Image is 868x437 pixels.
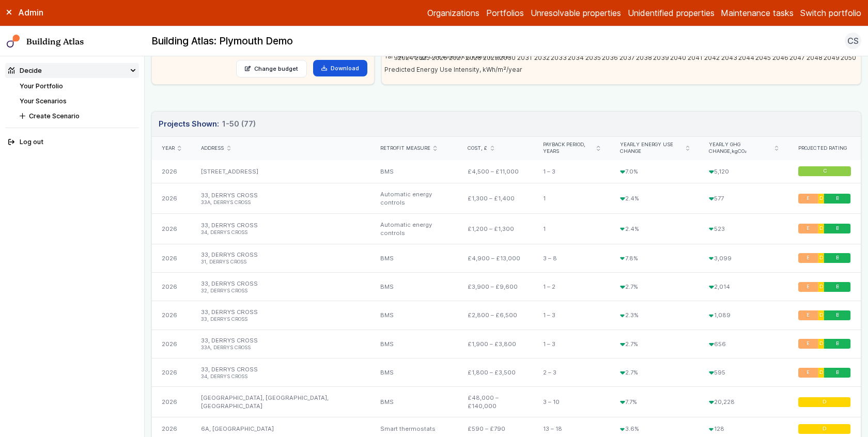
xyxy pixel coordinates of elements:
tspan: 2038 [636,53,652,61]
div: 1 [533,183,610,214]
a: 33, DERRYS CROSS 34, DERRYS CROSS [201,222,360,236]
a: 33, DERRYS CROSS 31, DERRYS CROSS [201,251,360,266]
tspan: 2048 [806,53,822,61]
h3: Projects Shown: [159,118,256,130]
tspan: 2050 [841,53,856,61]
li: 33, DERRYS CROSS [201,316,360,323]
tspan: 2032 [534,53,549,61]
button: Log out [5,135,139,150]
div: £4,500 – £11,000 [458,160,533,183]
span: Predicted Energy Use Intensity, kWh/m²/year [377,66,522,73]
span: Retrofit measure [380,145,430,152]
div: 2026 [152,330,191,358]
a: [STREET_ADDRESS] [201,168,258,175]
div: 2.4% [610,183,699,214]
span: D [819,340,823,347]
button: Switch portfolio [800,7,861,19]
div: 7.7% [610,387,699,417]
tspan: 2041 [688,53,703,61]
div: 3,099 [699,244,788,272]
div: 3 – 8 [533,244,610,272]
div: 2.3% [610,301,699,330]
tspan: 2026 [431,53,447,61]
div: 2.7% [610,272,699,301]
tspan: 2044 [738,53,754,61]
li: 34, DERRYS CROSS [201,373,360,380]
div: BMS [370,330,458,358]
tspan: 2042 [704,53,720,61]
span: kgCO₂ [732,148,747,154]
div: £2,800 – £6,500 [458,301,533,330]
div: 2026 [152,183,191,214]
tspan: 2031 [517,53,532,61]
a: 33, DERRYS CROSS 33A, DERRYS CROSS [201,337,360,351]
div: 20,228 [699,387,788,417]
button: Create Scenario [17,108,139,123]
div: BMS [370,301,458,330]
tspan: 2028 [466,53,481,61]
div: 3 – 10 [533,387,610,417]
div: 2 – 3 [533,358,610,387]
a: Your Scenarios [20,97,67,105]
h2: Building Atlas: Plymouth Demo [151,35,293,48]
div: £1,300 – £1,400 [458,183,533,214]
div: 2.7% [610,358,699,387]
span: 1-50 (77) [222,118,256,130]
a: Maintenance tasks [721,7,794,19]
tspan: 2025 [415,53,430,61]
span: E [807,340,810,347]
a: Download [313,60,367,76]
div: £48,000 – £140,000 [458,387,533,417]
span: Payback period, years [543,142,594,155]
li: 33A, DERRYS CROSS [201,199,360,206]
tspan: 2043 [721,53,737,61]
div: BMS [370,244,458,272]
div: 2026 [152,160,191,183]
div: £1,200 – £1,300 [458,213,533,244]
div: 577 [699,183,788,214]
div: Automatic energy controls [370,213,458,244]
div: 2026 [152,213,191,244]
span: D [819,195,823,202]
img: main-0bbd2752.svg [7,35,20,48]
div: £3,900 – £9,600 [458,272,533,301]
div: Automatic energy controls [370,183,458,214]
div: BMS [370,160,458,183]
span: B [836,255,839,261]
div: 7.0% [610,160,699,183]
span: Address [201,145,224,152]
tspan: 2024 [397,53,413,61]
a: Change budget [236,60,307,77]
div: 656 [699,330,788,358]
tspan: 2035 [585,53,600,61]
span: Cost, £ [468,145,487,152]
div: 2.4% [610,213,699,244]
div: 523 [699,213,788,244]
div: 5,120 [699,160,788,183]
a: Unidentified properties [628,7,715,19]
tspan: 2027 [449,53,464,61]
div: 2026 [152,244,191,272]
div: 2026 [152,272,191,301]
tspan: 2039 [653,53,669,61]
li: 33A, DERRYS CROSS [201,345,360,351]
div: 2026 [152,358,191,387]
span: B [836,284,839,290]
li: 34, DERRYS CROSS [201,229,360,236]
div: 2026 [152,387,191,417]
a: Your Portfolio [20,82,63,90]
span: D [823,426,826,432]
span: B [836,312,839,319]
tspan: 2030 [500,53,516,61]
div: BMS [370,387,458,417]
a: [GEOGRAPHIC_DATA], [GEOGRAPHIC_DATA], [GEOGRAPHIC_DATA] [201,394,329,410]
div: 7.8% [610,244,699,272]
a: 33, DERRYS CROSS 33A, DERRYS CROSS [201,192,360,206]
tspan: 2037 [619,53,634,61]
div: 2026 [152,301,191,330]
span: CS [847,35,859,47]
div: 2,014 [699,272,788,301]
span: Yearly energy use change [620,142,683,155]
span: B [836,225,839,232]
span: D [819,284,823,290]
